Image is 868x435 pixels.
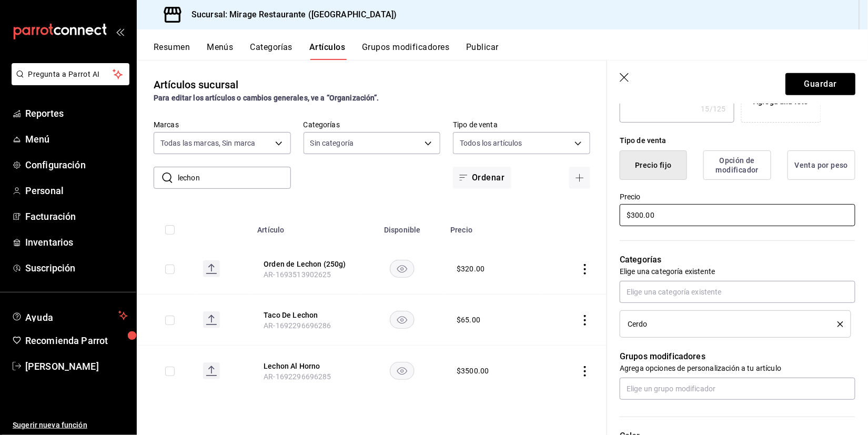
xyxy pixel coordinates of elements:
input: $0.00 [620,204,855,226]
button: Resumen [154,42,190,60]
button: open_drawer_menu [116,27,124,36]
span: Suscripción [25,261,128,275]
span: Cerdo [628,320,648,328]
button: edit-product-location [264,361,348,371]
p: Categorías [620,254,855,266]
p: Elige una categoría existente [620,266,855,277]
button: Ordenar [453,167,511,189]
span: Recomienda Parrot [25,333,128,348]
button: Precio fijo [620,150,687,180]
label: Tipo de venta [453,122,590,129]
span: Personal [25,184,128,198]
th: Artículo [251,210,360,244]
input: Elige un grupo modificador [620,378,855,400]
input: Buscar artículo [178,167,291,188]
button: Publicar [466,42,499,60]
button: Menús [207,42,233,60]
span: Facturación [25,209,128,224]
span: Todos los artículos [460,138,522,148]
button: Categorías [250,42,293,60]
span: [PERSON_NAME] [25,359,128,373]
button: Pregunta a Parrot AI [12,63,129,85]
button: Opción de modificador [703,150,771,180]
button: actions [580,366,590,377]
strong: Para editar los artículos o cambios generales, ve a “Organización”. [154,94,379,102]
button: actions [580,264,590,275]
span: Todas las marcas, Sin marca [160,138,256,148]
span: AR-1692296696285 [264,372,331,381]
span: Pregunta a Parrot AI [28,69,113,80]
div: $ 65.00 [457,315,480,325]
span: Ayuda [25,309,114,322]
span: Configuración [25,158,128,172]
label: Categorías [304,122,441,129]
span: AR-1693513902625 [264,270,331,279]
th: Disponible [360,210,444,244]
button: delete [830,321,843,327]
button: edit-product-location [264,259,348,269]
span: AR-1692296696286 [264,321,331,330]
div: Artículos sucursal [154,77,238,93]
span: Sugerir nueva función [13,420,128,431]
th: Precio [444,210,540,244]
button: edit-product-location [264,310,348,320]
div: navigation tabs [154,42,868,60]
button: Artículos [309,42,345,60]
h3: Sucursal: Mirage Restaurante ([GEOGRAPHIC_DATA]) [183,8,397,21]
div: Tipo de venta [620,135,855,146]
button: actions [580,315,590,326]
button: availability-product [390,362,415,380]
p: Grupos modificadores [620,350,855,363]
label: Precio [620,194,855,201]
span: Sin categoría [310,138,354,148]
div: $ 320.00 [457,264,485,274]
button: Grupos modificadores [362,42,449,60]
span: Inventarios [25,235,128,249]
div: $ 3500.00 [457,366,489,376]
button: availability-product [390,311,415,329]
span: Reportes [25,106,128,120]
p: Agrega opciones de personalización a tu artículo [620,363,855,373]
a: Pregunta a Parrot AI [7,76,129,87]
button: availability-product [390,260,415,278]
label: Marcas [154,122,291,129]
span: Menú [25,132,128,146]
button: Venta por peso [788,150,855,180]
input: Elige una categoría existente [620,281,855,303]
button: Guardar [785,73,855,95]
div: 15 /125 [701,104,726,114]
